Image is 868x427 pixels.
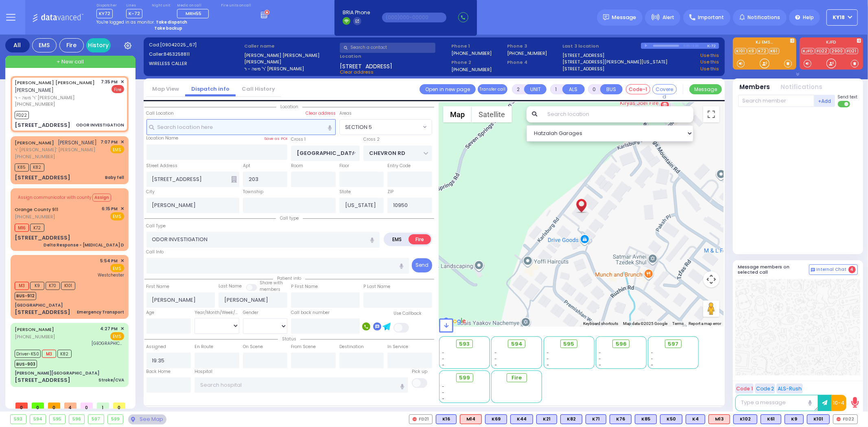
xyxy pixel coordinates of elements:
label: ZIP [387,189,394,195]
span: EMS [110,145,124,153]
div: [STREET_ADDRESS] [15,308,70,316]
div: K71 [586,414,606,424]
span: Montefiore Medical Center (Moses Division) [92,340,124,346]
span: Call type [276,215,303,221]
label: P First Name [291,283,318,290]
button: Covered [652,84,677,94]
a: KJFD [802,48,815,54]
span: K101 [61,282,75,290]
div: K44 [510,414,533,424]
label: Caller name [244,43,337,50]
span: - [442,362,445,368]
div: ODOR INVESTIGATION [76,122,124,128]
span: You're logged in as monitor. [96,19,155,25]
span: ✕ [120,325,124,332]
span: [PHONE_NUMBER] [15,153,55,160]
a: K9 [748,48,756,54]
span: [STREET_ADDRESS] [340,62,392,69]
span: ✕ [120,78,124,85]
div: BLS [586,414,606,424]
a: Map View [146,85,185,93]
div: [STREET_ADDRESS] [15,376,70,384]
div: BLS [536,414,557,424]
label: Destination [339,344,364,350]
button: ALS [562,84,585,94]
label: Last Name [219,283,242,290]
label: En Route [195,344,213,350]
span: Driver-K50 [15,350,41,358]
div: K21 [536,414,557,424]
span: - [442,383,445,390]
a: Orange County 911 [15,206,58,213]
label: City [146,189,155,195]
div: K16 [436,414,457,424]
a: Open this area in Google Maps (opens a new window) [441,316,468,327]
label: Township [243,189,263,195]
input: Search hospital [195,377,408,393]
button: 10-4 [831,395,846,411]
span: Send text [838,94,858,100]
div: All [5,38,30,52]
span: 7:35 PM [101,79,118,85]
button: Code-1 [626,84,650,94]
img: Google [441,316,468,327]
strong: Take dispatch [156,19,187,25]
span: - [442,390,445,396]
div: FD21 [409,414,433,424]
img: message.svg [603,14,609,20]
div: 594 [30,415,46,424]
a: FD22 [816,48,829,54]
div: Emergency Transport [77,309,124,315]
span: 0 [48,403,60,409]
div: Fire [59,38,84,52]
label: Dispatcher [96,3,117,8]
div: M14 [460,414,482,424]
span: K9 [30,282,44,290]
div: BLS [635,414,657,424]
div: BLS [686,414,705,424]
span: Fire [112,85,124,93]
label: WIRELESS CALLER [149,60,242,67]
span: 0 [81,403,93,409]
span: - [494,362,497,368]
a: Use this [700,59,719,65]
label: Entry Code [387,163,411,169]
span: Status [278,336,300,342]
img: red-radio-icon.svg [413,417,417,421]
input: (000)000-00000 [382,13,446,22]
button: Map camera controls [703,271,719,288]
div: FD22 [833,414,858,424]
label: Cross 2 [363,136,380,143]
span: EMS [110,332,124,340]
div: Year/Month/Week/Day [195,309,239,316]
span: - [442,350,445,356]
div: [STREET_ADDRESS] [15,174,70,182]
span: 4 [848,266,856,273]
span: 599 [459,374,470,382]
span: K72 [30,224,44,232]
a: Open in new page [420,84,476,94]
span: Phone 1 [451,43,504,50]
div: BLS [610,414,632,424]
span: [PHONE_NUMBER] [15,213,55,220]
label: [PERSON_NAME] [244,59,337,65]
label: Back Home [146,368,171,375]
span: K70 [46,282,60,290]
span: Patient info [273,275,305,281]
a: Call History [236,85,281,93]
label: Last 3 location [563,43,641,50]
span: Location [276,104,302,110]
a: [PERSON_NAME] [15,139,54,146]
span: MRH55 [186,10,201,17]
button: KY18 [826,9,858,26]
input: Search location here [146,119,336,135]
label: Fire units on call [221,3,251,8]
span: FD22 [15,111,29,119]
span: KY72 [96,9,113,18]
div: M13 [708,414,730,424]
div: [GEOGRAPHIC_DATA] [15,302,63,308]
span: Phone 2 [451,59,504,66]
span: 595 [564,340,575,348]
span: 0 [15,403,28,409]
label: Night unit [152,3,170,8]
